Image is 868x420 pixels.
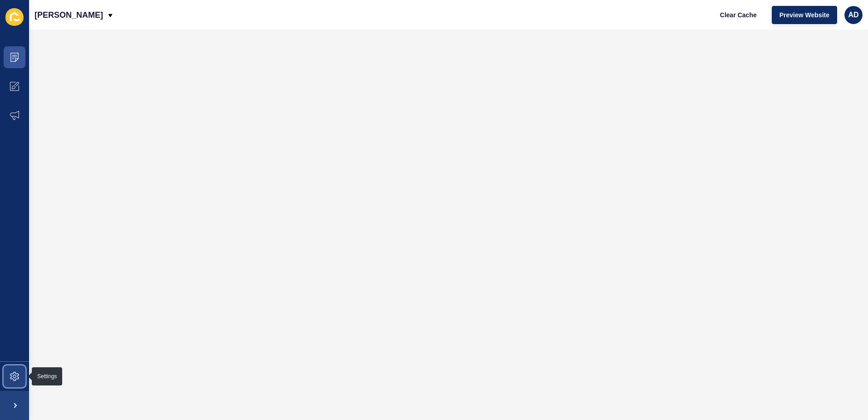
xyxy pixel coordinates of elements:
button: Clear Cache [712,6,764,24]
span: Preview Website [779,10,829,20]
div: Settings [37,373,57,380]
button: Preview Website [772,6,837,24]
p: [PERSON_NAME] [35,4,103,26]
span: AD [848,10,858,20]
span: Clear Cache [720,10,757,20]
